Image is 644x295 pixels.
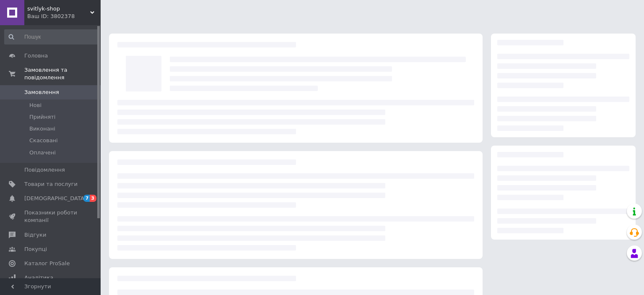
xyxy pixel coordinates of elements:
[24,66,101,81] span: Замовлення та повідомлення
[29,137,58,144] span: Скасовані
[24,209,78,224] span: Показники роботи компанії
[90,195,96,202] span: 3
[83,195,90,202] span: 7
[24,166,65,174] span: Повідомлення
[29,113,55,121] span: Прийняті
[24,89,59,96] span: Замовлення
[29,149,56,157] span: Оплачені
[29,125,55,133] span: Виконані
[27,5,90,13] span: svitlyk-shop
[24,52,48,60] span: Головна
[24,195,86,202] span: [DEMOGRAPHIC_DATA]
[24,231,46,239] span: Відгуки
[24,260,70,267] span: Каталог ProSale
[24,180,78,188] span: Товари та послуги
[29,102,42,109] span: Нові
[4,29,99,44] input: Пошук
[24,274,53,282] span: Аналітика
[24,245,47,253] span: Покупці
[27,13,101,20] div: Ваш ID: 3802378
